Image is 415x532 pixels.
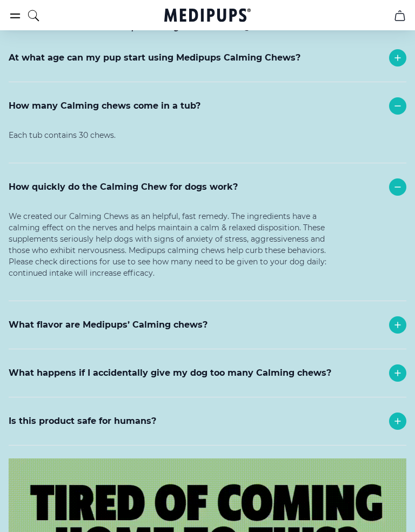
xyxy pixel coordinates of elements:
p: Is this product safe for humans? [9,415,156,428]
button: cart [387,3,413,29]
div: Our calming soft chews are an amazing solution for dogs of any breed. This chew is to be given to... [9,82,333,137]
p: How quickly do the Calming Chew for dogs work? [9,181,238,194]
div: We created our Calming Chews as an helpful, fast remedy. The ingredients have a calming effect on... [9,211,333,301]
div: All our products are intended to be consumed by dogs and are not safe for human consumption. Plea... [9,445,333,489]
div: Please see a veterinarian as soon as possible if you accidentally give too many. If you’re unsure... [9,397,333,453]
button: search [27,2,40,29]
p: What happens if I accidentally give my dog too many Calming chews? [9,367,331,380]
p: How many Calming chews come in a tub? [9,99,200,112]
button: burger-menu [9,9,22,22]
p: At what age can my pup start using Medipups Calming Chews? [9,51,300,64]
p: What flavor are Medipups’ Calming chews? [9,318,207,331]
div: Beef Flavored: Our chews will leave your pup begging for MORE! [9,349,333,382]
a: Medipups [164,7,251,25]
div: Each tub contains 30 chews. [9,130,333,163]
